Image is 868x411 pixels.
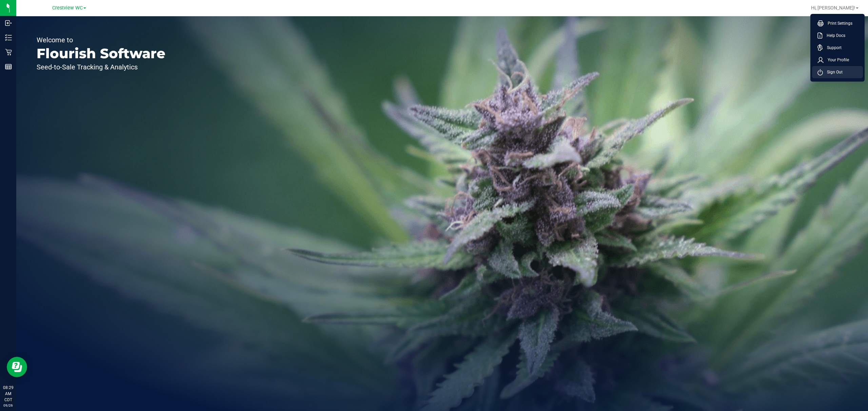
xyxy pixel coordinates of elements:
[3,385,13,403] p: 08:29 AM CDT
[811,5,855,10] span: Hi, [PERSON_NAME]!
[5,34,12,41] inline-svg: Inventory
[817,32,860,39] a: Help Docs
[3,403,13,408] p: 09/26
[812,66,863,78] li: Sign Out
[823,44,842,51] span: Support
[5,20,12,26] inline-svg: Inbound
[824,20,852,27] span: Print Settings
[37,64,165,70] p: Seed-to-Sale Tracking & Analytics
[5,63,12,70] inline-svg: Reports
[7,357,27,377] iframe: Resource center
[817,44,860,51] a: Support
[823,69,843,75] span: Sign Out
[5,49,12,56] inline-svg: Retail
[37,37,165,43] p: Welcome to
[824,57,849,63] span: Your Profile
[37,47,165,60] p: Flourish Software
[823,32,845,39] span: Help Docs
[52,5,83,11] span: Crestview WC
